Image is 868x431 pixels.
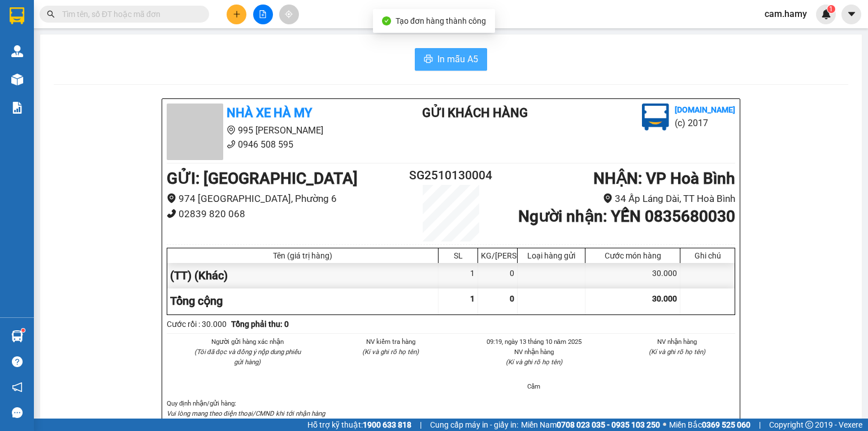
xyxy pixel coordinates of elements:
[821,9,831,19] img: icon-new-feature
[593,169,735,188] b: NHẬN : VP Hoà Bình
[478,263,518,288] div: 0
[259,10,267,18] span: file-add
[521,419,660,431] span: Miền Nam
[675,116,735,130] li: (c) 2017
[585,263,680,288] div: 30.000
[382,16,391,25] span: check-circle
[227,140,236,149] span: phone
[476,347,592,357] li: NV nhận hàng
[669,419,750,431] span: Miền Bắc
[829,5,833,13] span: 1
[759,419,761,431] span: |
[363,420,411,429] strong: 1900 633 818
[227,126,236,135] span: environment
[675,105,735,114] b: [DOMAIN_NAME]
[10,7,24,24] img: logo-vxr
[649,348,705,356] i: (Kí và ghi rõ họ tên)
[396,16,486,25] span: Tạo đơn hàng thành công
[481,251,514,260] div: KG/[PERSON_NAME]
[12,382,23,393] span: notification
[21,329,25,332] sup: 1
[588,251,677,260] div: Cước món hàng
[422,106,528,120] b: Gửi khách hàng
[189,337,306,347] li: Người gửi hàng xác nhận
[510,294,514,303] span: 0
[441,251,475,260] div: SL
[415,48,487,71] button: printerIn mẫu A5
[233,10,241,18] span: plus
[47,10,55,18] span: search
[518,207,735,226] b: Người nhận : YẾN 0835680030
[439,263,478,288] div: 1
[194,348,301,366] i: (Tôi đã đọc và đồng ý nộp dung phiếu gửi hàng)
[603,193,613,203] span: environment
[167,209,176,218] span: phone
[805,421,813,429] span: copyright
[167,263,439,288] div: (TT) (Khác)
[683,251,732,260] div: Ghi chú
[62,8,196,20] input: Tìm tên, số ĐT hoặc mã đơn
[279,5,299,24] button: aim
[333,337,449,347] li: NV kiểm tra hàng
[167,206,403,222] li: 02839 820 068
[557,420,660,429] strong: 0708 023 035 - 0935 103 250
[847,9,857,19] span: caret-down
[756,7,816,21] span: cam.hamy
[520,251,582,260] div: Loại hàng gửi
[506,358,562,366] i: (Kí và ghi rõ họ tên)
[227,5,246,24] button: plus
[362,348,419,356] i: (Kí và ghi rõ họ tên)
[167,193,176,203] span: environment
[476,381,592,391] li: Cẩm
[167,137,377,152] li: 0946 508 595
[231,320,289,329] b: Tổng phải thu: 0
[12,407,23,418] span: message
[167,410,325,417] i: Vui lòng mang theo điện thoại/CMND khi tới nhận hàng
[170,294,223,308] span: Tổng cộng
[827,5,835,13] sup: 1
[307,419,411,431] span: Hỗ trợ kỹ thuật:
[420,419,422,431] span: |
[253,5,273,24] button: file-add
[470,294,475,303] span: 1
[170,251,435,260] div: Tên (giá trị hàng)
[167,191,403,206] li: 974 [GEOGRAPHIC_DATA], Phường 6
[437,52,478,66] span: In mẫu A5
[430,419,518,431] span: Cung cấp máy in - giấy in:
[498,191,735,206] li: 34 Ấp Láng Dài, TT Hoà Bình
[167,169,358,188] b: GỬI : [GEOGRAPHIC_DATA]
[12,356,23,367] span: question-circle
[167,318,227,330] div: Cước rồi : 30.000
[663,423,666,427] span: ⚪️
[167,123,377,137] li: 995 [PERSON_NAME]
[424,54,433,65] span: printer
[227,106,312,120] b: Nhà Xe Hà My
[11,102,23,114] img: solution-icon
[11,74,23,85] img: warehouse-icon
[403,166,498,185] h2: SG2510130004
[702,420,750,429] strong: 0369 525 060
[476,337,592,347] li: 09:19, ngày 13 tháng 10 năm 2025
[11,45,23,57] img: warehouse-icon
[285,10,293,18] span: aim
[841,5,861,24] button: caret-down
[619,337,736,347] li: NV nhận hàng
[652,294,677,303] span: 30.000
[11,330,23,342] img: warehouse-icon
[642,104,669,131] img: logo.jpg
